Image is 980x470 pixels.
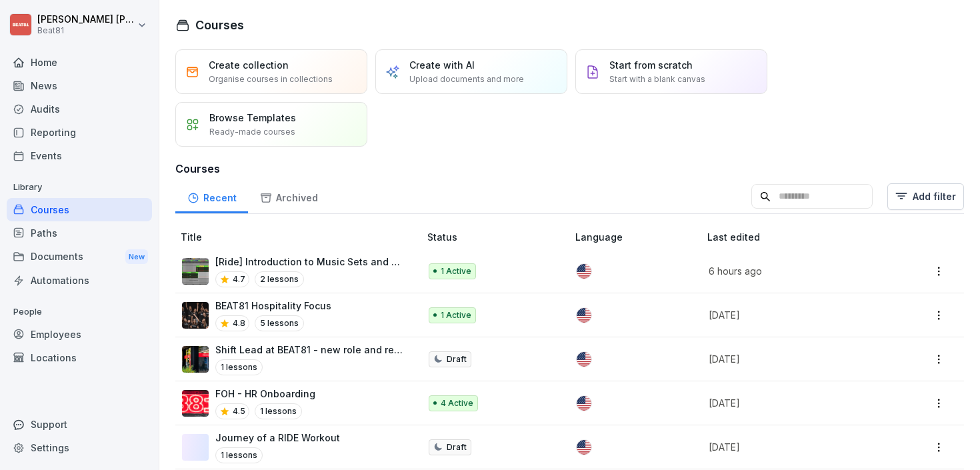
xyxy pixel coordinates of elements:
a: DocumentsNew [7,245,152,269]
img: us.svg [577,352,591,367]
p: Beat81 [37,26,135,35]
p: 4 Active [441,397,473,409]
p: 1 Active [441,309,471,321]
p: Organise courses in collections [209,73,333,85]
p: Create collection [209,58,289,72]
img: us.svg [577,440,591,455]
a: Archived [248,179,329,213]
a: Settings [7,436,152,459]
p: Last edited [707,230,898,244]
img: us.svg [577,308,591,323]
p: 1 lessons [215,359,263,375]
p: 5 lessons [255,315,304,331]
img: us.svg [577,264,591,279]
p: Status [427,230,571,244]
a: Events [7,144,152,167]
p: Title [181,230,422,244]
div: New [125,249,148,265]
a: Audits [7,97,152,121]
a: Automations [7,269,152,292]
a: News [7,74,152,97]
p: 6 hours ago [709,264,882,278]
a: Employees [7,323,152,346]
p: [DATE] [709,396,882,410]
p: 1 lessons [215,447,263,463]
img: tmi8yio0vtf3hr8036ahoogz.png [182,346,209,373]
img: dypdqtxvjscxu110art94bl5.png [182,258,209,285]
p: 1 lessons [255,403,302,419]
p: Upload documents and more [409,73,524,85]
a: Recent [175,179,248,213]
button: Add filter [887,183,964,210]
p: 4.8 [233,317,245,329]
h3: Courses [175,161,964,177]
p: Library [7,177,152,198]
p: Start with a blank canvas [609,73,705,85]
p: [Ride] Introduction to Music Sets and Ride Maps [215,255,406,269]
p: [PERSON_NAME] [PERSON_NAME] [37,14,135,25]
p: Journey of a RIDE Workout [215,431,340,445]
p: 4.5 [233,405,245,417]
p: [DATE] [709,352,882,366]
p: Ready-made courses [209,126,295,138]
p: Draft [447,353,467,365]
div: Support [7,413,152,436]
p: [DATE] [709,308,882,322]
p: 1 Active [441,265,471,277]
a: Home [7,51,152,74]
h1: Courses [195,16,244,34]
p: Browse Templates [209,111,296,125]
img: qg0hno8tgii3v32qtm26wzmy.png [182,390,209,417]
p: People [7,301,152,323]
p: Draft [447,441,467,453]
p: 4.7 [233,273,245,285]
p: FOH - HR Onboarding [215,387,315,401]
p: [DATE] [709,440,882,454]
p: Create with AI [409,58,475,72]
p: BEAT81 Hospitality Focus [215,299,331,313]
a: Reporting [7,121,152,144]
img: us.svg [577,396,591,411]
p: Start from scratch [609,58,693,72]
div: Documents [7,245,152,269]
a: Paths [7,221,152,245]
a: Courses [7,198,152,221]
img: jbdnco45a7lag0jqzuggyun8.png [182,302,209,329]
a: Locations [7,346,152,369]
p: 2 lessons [255,271,304,287]
p: Language [575,230,702,244]
p: Shift Lead at BEAT81 - new role and responsibilities [215,343,406,357]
